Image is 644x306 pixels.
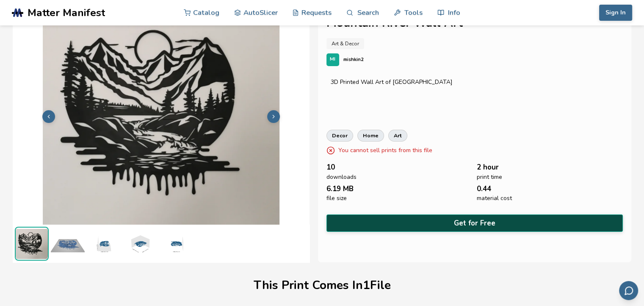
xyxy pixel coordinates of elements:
[326,185,354,193] span: 6.19 MB
[477,195,512,202] span: material cost
[477,174,502,181] span: print time
[388,130,407,142] a: art
[331,79,619,86] div: 3D Printed Wall Art of [GEOGRAPHIC_DATA]
[326,174,357,181] span: downloads
[477,185,491,193] span: 0.44
[51,227,85,261] img: 1_Print_Preview
[254,279,391,292] h1: This Print Comes In 1 File
[343,55,364,64] p: mishkin2
[28,7,105,19] span: Matter Manifest
[326,38,364,49] a: Art & Decor
[326,195,347,202] span: file size
[619,281,638,300] button: Send feedback via email
[338,146,432,155] p: You cannot sell prints from this file
[330,57,335,62] span: MI
[326,214,623,232] button: Get for Free
[599,5,632,21] button: Sign In
[326,17,623,30] h1: Mountain River Wall Art
[87,227,121,261] img: 1_3D_Dimensions
[326,163,335,171] span: 10
[326,130,353,142] a: decor
[123,227,157,261] img: 1_3D_Dimensions
[357,130,384,142] a: home
[159,227,193,261] img: 1_3D_Dimensions
[477,163,499,171] span: 2 hour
